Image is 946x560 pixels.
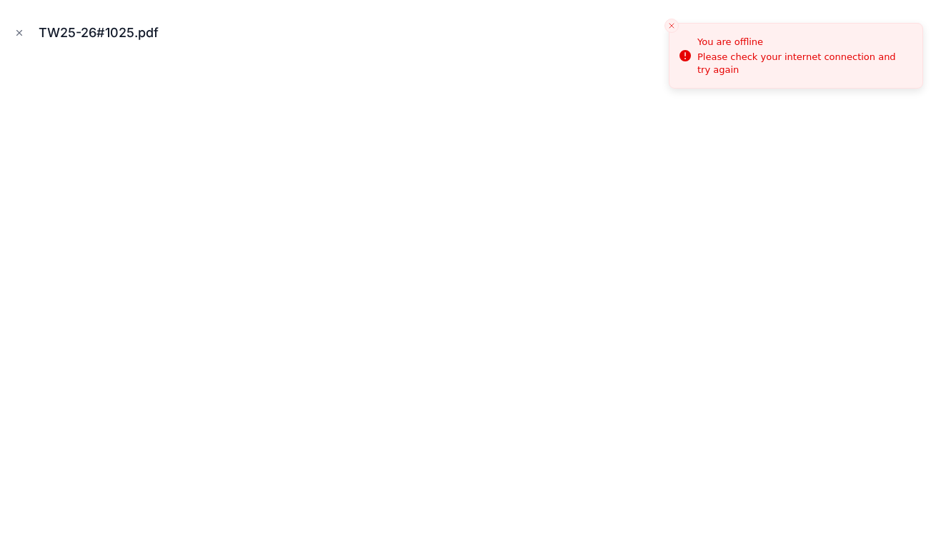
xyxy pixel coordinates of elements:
div: TW25-26#1025.pdf [39,23,170,43]
iframe: pdf-iframe [11,60,935,549]
button: Close modal [11,25,27,41]
div: You are offline [697,35,911,49]
button: Close toast [664,19,679,33]
div: Please check your internet connection and try again [697,51,911,76]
